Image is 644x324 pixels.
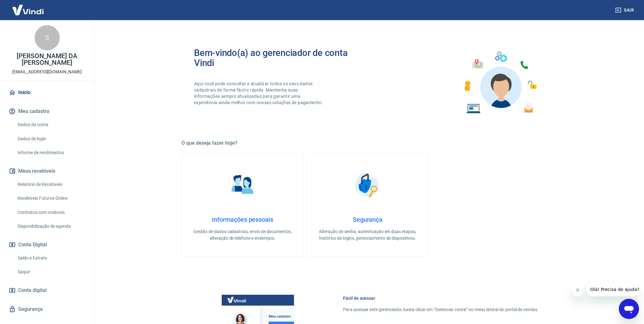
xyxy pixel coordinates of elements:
[317,216,418,223] h4: Segurança
[15,132,86,145] a: Dados de login
[8,86,86,99] a: Início
[192,216,293,223] h4: Informações pessoais
[15,192,86,205] a: Recebíveis Futuros Online
[459,48,541,117] img: Imagem de um avatar masculino com diversos icones exemplificando as funcionalidades do gerenciado...
[194,81,324,106] p: Aqui você pode consultar e atualizar todos os seus dados cadastrais de forma fácil e rápida. Mant...
[15,146,86,159] a: Informe de rendimentos
[181,140,554,146] h5: O que deseja fazer hoje?
[15,118,86,131] a: Dados da conta
[343,295,539,301] h6: Fácil de acessar
[619,299,639,319] iframe: Botão para abrir a janela de mensagens
[35,25,60,50] div: S
[352,169,383,201] img: Segurança
[343,306,539,313] p: Para acessar este gerenciador, basta clicar em “Gerenciar conta” no menu lateral do portal de ven...
[571,284,584,296] iframe: Fechar mensagem
[8,0,48,20] img: Vindi
[15,206,86,219] a: Contratos com credores
[227,169,258,201] img: Informações pessoais
[4,4,53,9] span: Olá! Precisa de ajuda?
[8,164,86,178] button: Meus recebíveis
[317,228,418,242] p: Alteração de senha, autenticação em duas etapas, histórico de logins, gerenciamento de dispositivos.
[15,220,86,233] a: Disponibilização de agenda
[8,104,86,118] button: Meu cadastro
[8,302,86,316] a: Segurança
[12,69,82,75] p: [EMAIL_ADDRESS][DOMAIN_NAME]
[194,48,368,68] h2: Bem-vindo(a) ao gerenciador de conta Vindi
[306,154,429,257] a: SegurançaSegurançaAlteração de senha, autenticação em duas etapas, histórico de logins, gerenciam...
[15,265,86,278] a: Saque
[192,228,293,242] p: Gestão de dados cadastrais, envio de documentos, alteração de telefone e endereços.
[8,238,86,252] button: Conta Digital
[181,154,304,257] a: Informações pessoaisInformações pessoaisGestão de dados cadastrais, envio de documentos, alteraçã...
[15,252,86,265] a: Saldo e Extrato
[614,4,636,16] button: Sair
[5,53,89,66] p: [PERSON_NAME] DA [PERSON_NAME]
[15,178,86,191] a: Relatório de Recebíveis
[8,283,86,297] a: Conta digital
[18,286,47,295] span: Conta digital
[586,282,639,296] iframe: Mensagem da empresa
